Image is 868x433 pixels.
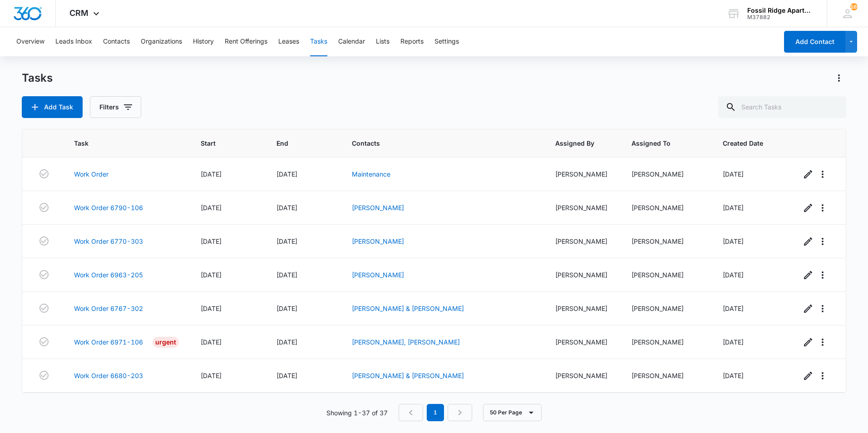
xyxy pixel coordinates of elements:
[276,204,297,212] span: [DATE]
[631,337,701,347] div: [PERSON_NAME]
[326,408,388,418] p: Showing 1-37 of 37
[555,337,610,347] div: [PERSON_NAME]
[631,270,701,280] div: [PERSON_NAME]
[718,96,846,118] input: Search Tasks
[278,27,299,56] button: Leases
[90,96,141,118] button: Filters
[631,169,701,179] div: [PERSON_NAME]
[723,338,744,346] span: [DATE]
[276,237,297,245] span: [DATE]
[723,170,744,178] span: [DATE]
[631,203,701,212] div: [PERSON_NAME]
[434,27,459,56] button: Settings
[376,27,390,56] button: Lists
[832,71,846,85] button: Actions
[555,236,610,246] div: [PERSON_NAME]
[747,7,814,14] div: account name
[201,170,222,178] span: [DATE]
[723,305,744,312] span: [DATE]
[399,404,472,421] nav: Pagination
[193,27,214,56] button: History
[74,337,143,347] a: Work Order 6971-106
[400,27,424,56] button: Reports
[352,338,460,346] a: [PERSON_NAME], [PERSON_NAME]
[631,304,701,313] div: [PERSON_NAME]
[352,204,404,212] a: [PERSON_NAME]
[555,138,597,148] span: Assigned By
[276,372,297,379] span: [DATE]
[201,372,222,379] span: [DATE]
[276,138,317,148] span: End
[427,404,444,421] em: 1
[276,170,297,178] span: [DATE]
[22,96,83,118] button: Add Task
[631,371,701,380] div: [PERSON_NAME]
[201,271,222,279] span: [DATE]
[74,138,165,148] span: Task
[555,304,610,313] div: [PERSON_NAME]
[723,204,744,212] span: [DATE]
[352,237,404,245] a: [PERSON_NAME]
[352,271,404,279] a: [PERSON_NAME]
[141,27,182,56] button: Organizations
[352,170,390,178] a: Maintenance
[74,270,143,280] a: Work Order 6963-205
[850,3,858,10] div: notifications count
[723,237,744,245] span: [DATE]
[723,138,765,148] span: Created Date
[201,338,222,346] span: [DATE]
[74,236,143,246] a: Work Order 6770-303
[16,27,44,56] button: Overview
[555,371,610,380] div: [PERSON_NAME]
[74,371,143,380] a: Work Order 6680-203
[55,27,92,56] button: Leads Inbox
[555,203,610,212] div: [PERSON_NAME]
[784,31,845,53] button: Add Contact
[850,3,858,10] span: 169
[723,271,744,279] span: [DATE]
[555,169,610,179] div: [PERSON_NAME]
[631,138,688,148] span: Assigned To
[74,203,143,212] a: Work Order 6790-106
[153,337,179,348] div: Urgent
[225,27,267,56] button: Rent Offerings
[22,71,53,85] h1: Tasks
[74,304,143,313] a: Work Order 6767-302
[483,404,542,421] button: 50 Per Page
[310,27,327,56] button: Tasks
[276,271,297,279] span: [DATE]
[69,8,89,18] span: CRM
[201,237,222,245] span: [DATE]
[723,372,744,379] span: [DATE]
[338,27,365,56] button: Calendar
[352,138,520,148] span: Contacts
[74,169,108,179] a: Work Order
[201,305,222,312] span: [DATE]
[352,372,464,379] a: [PERSON_NAME] & [PERSON_NAME]
[555,270,610,280] div: [PERSON_NAME]
[276,305,297,312] span: [DATE]
[201,204,222,212] span: [DATE]
[276,338,297,346] span: [DATE]
[352,305,464,312] a: [PERSON_NAME] & [PERSON_NAME]
[747,14,814,20] div: account id
[103,27,130,56] button: Contacts
[631,236,701,246] div: [PERSON_NAME]
[201,138,242,148] span: Start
